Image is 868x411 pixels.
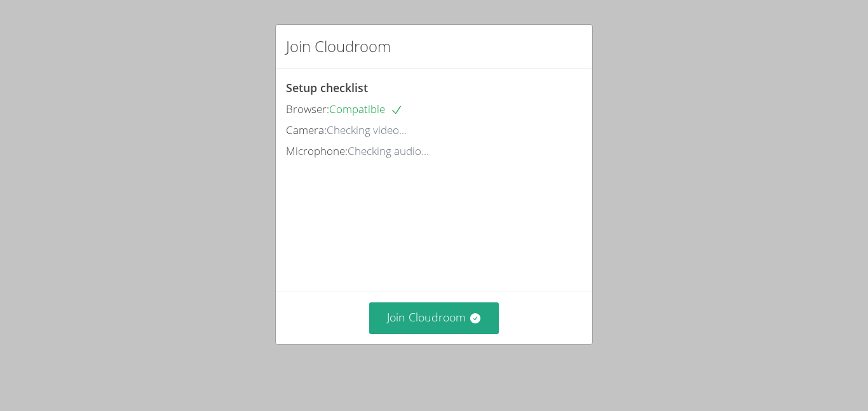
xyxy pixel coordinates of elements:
[369,302,499,334] button: Join Cloudroom
[286,144,348,158] span: Microphone:
[327,123,407,137] span: Checking video...
[329,102,403,116] span: Compatible
[286,102,329,116] span: Browser:
[286,35,391,58] h2: Join Cloudroom
[348,144,429,158] span: Checking audio...
[286,123,327,137] span: Camera:
[286,80,368,95] span: Setup checklist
